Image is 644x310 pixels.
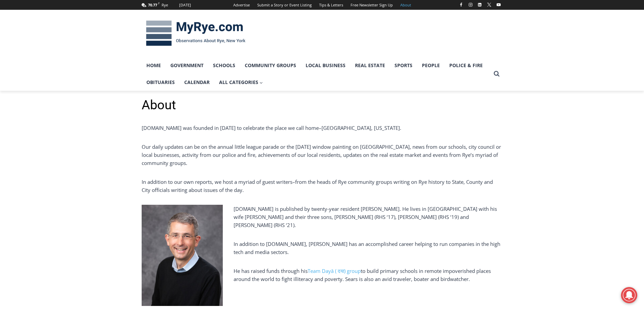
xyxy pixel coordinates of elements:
img: MyRye.com [142,16,250,51]
a: Real Estate [350,57,390,74]
p: [DOMAIN_NAME] was founded in [DATE] to celebrate the place we call home–[GEOGRAPHIC_DATA], [US_ST... [142,124,503,132]
span: F [158,1,160,5]
button: View Search Form [491,68,503,80]
p: In addition to our own reports, we host a myriad of guest writers–from the heads of Rye community... [142,178,503,194]
div: Rye [162,2,168,8]
a: Linkedin [476,1,484,9]
span: All Categories [219,79,263,86]
p: In addition to [DOMAIN_NAME], [PERSON_NAME] has an accomplished career helping to run companies i... [142,240,503,256]
a: X [485,1,493,9]
a: Local Business [301,57,350,74]
a: Police & Fire [445,57,487,74]
a: Calendar [180,74,214,91]
a: Home [142,57,166,74]
p: [DOMAIN_NAME] is published by twenty-year resident [PERSON_NAME]. He lives in [GEOGRAPHIC_DATA] w... [142,205,503,229]
p: He has raised funds through his to build primary schools in remote impoverished places around the... [142,267,503,283]
a: YouTube [495,1,503,9]
a: Instagram [467,1,475,9]
nav: Primary Navigation [142,57,491,91]
a: All Categories [214,74,268,91]
a: People [417,57,445,74]
a: Government [166,57,208,74]
a: Schools [208,57,240,74]
a: Community Groups [240,57,301,74]
a: Obituaries [142,74,180,91]
div: [DATE] [179,2,191,8]
img: Jay Sears, Publisher, MyRye.com [142,205,223,306]
a: Team Dayā ( दया) group [308,267,361,274]
a: Facebook [457,1,465,9]
p: Our daily updates can be on the annual little league parade or the [DATE] window painting on [GEO... [142,143,503,167]
a: Sports [390,57,417,74]
span: 70.77 [148,2,157,7]
h1: About [142,97,503,113]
